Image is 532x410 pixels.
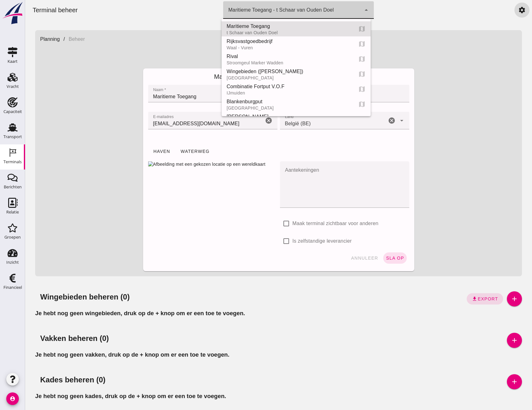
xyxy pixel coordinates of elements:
h2: Kades beheren (0) [10,374,80,389]
h2: Wingebieden beheren (0) [10,291,105,306]
div: Relatie [6,210,19,214]
a: Planning [15,35,35,43]
h3: Je hebt nog geen wingebieden, druk op de + knop om er een toe te voegen. [10,309,220,318]
span: Haven [128,149,145,154]
div: Capaciteit [3,110,22,114]
div: Maritieme Toegang - t Schaar van Ouden Doel [123,72,384,82]
i: add [486,295,493,303]
label: Maak terminal zichtbaar voor anderen [267,215,353,232]
div: Terminals [3,160,22,164]
i: Wis Land [363,117,370,124]
span: Export [452,296,473,301]
i: add [486,337,493,344]
i: Wis Naam * [240,90,247,97]
div: Inzicht [6,260,19,264]
i: account_circle [6,392,19,405]
div: Kaart [8,59,18,63]
div: Groepen [4,235,21,239]
div: Berichten [4,185,22,189]
span: Waterweg [155,149,184,154]
div: Financieel [3,285,22,289]
i: add [486,378,493,386]
div: Transport [3,135,22,139]
h1: Terminal beheren [10,48,497,63]
h3: Je hebt nog geen kades, druk op de + knop om er een toe te voegen. [10,392,201,401]
span: sla op [361,256,379,261]
label: Is zelfstandige leverancier [267,232,327,250]
h2: Vakken beheren (0) [10,333,84,348]
i: download [447,296,452,302]
i: Open [373,117,380,124]
i: arrow_drop_down [337,6,345,14]
li: / [36,35,42,43]
h3: Je hebt nog geen vakken, druk op de + knop om er een toe te voegen. [10,350,204,359]
div: Maritieme Toegang - t Schaar van Ouden Doel [203,6,309,14]
button: Haven [123,144,150,159]
img: Afbeelding met een gekozen locatie op een wereldkaart [123,161,252,234]
div: Vracht [7,84,19,89]
button: Export [442,293,478,305]
button: sla op [358,252,382,264]
img: logo-small.a267ee39.svg [1,2,24,25]
i: settings [493,6,501,14]
span: annuleer [325,256,353,261]
button: Waterweg [150,144,189,159]
button: annuleer [323,252,356,264]
div: Terminal beheer [3,6,57,14]
i: Wis E-mailadres [240,117,247,124]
